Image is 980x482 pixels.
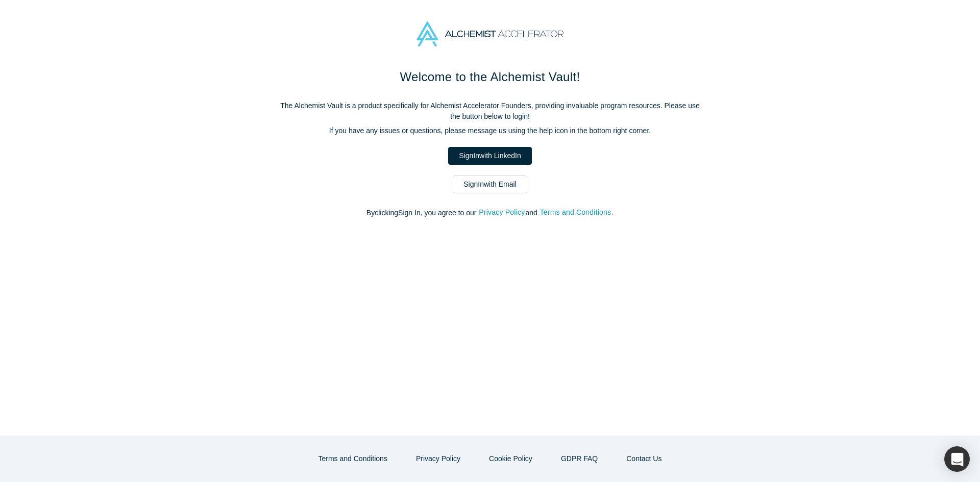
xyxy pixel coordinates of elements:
h1: Welcome to the Alchemist Vault! [276,68,704,86]
a: SignInwith LinkedIn [448,147,531,165]
button: Privacy Policy [478,207,525,218]
button: Privacy Policy [405,450,471,468]
p: The Alchemist Vault is a product specifically for Alchemist Accelerator Founders, providing inval... [276,100,704,122]
button: Contact Us [616,450,672,468]
button: Cookie Policy [478,450,543,468]
a: GDPR FAQ [550,450,608,468]
button: Terms and Conditions [308,450,398,468]
a: SignInwith Email [453,175,527,193]
button: Terms and Conditions [540,207,612,218]
p: If you have any issues or questions, please message us using the help icon in the bottom right co... [276,125,704,136]
p: By clicking Sign In , you agree to our and . [276,208,704,218]
img: Alchemist Accelerator Logo [416,21,563,46]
